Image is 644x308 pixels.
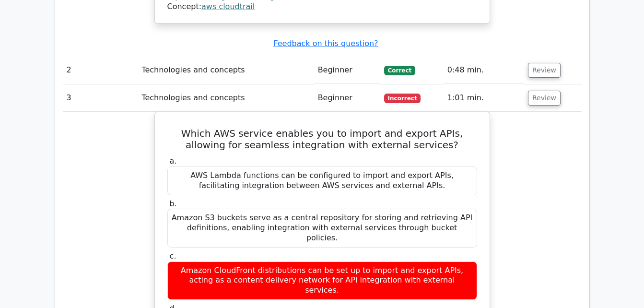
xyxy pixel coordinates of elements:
[166,128,478,151] h5: Which AWS service enables you to import and export APIs, allowing for seamless integration with e...
[528,63,561,78] button: Review
[314,84,380,112] td: Beginner
[138,84,314,112] td: Technologies and concepts
[528,91,561,106] button: Review
[170,199,177,208] span: b.
[63,57,138,84] td: 2
[138,57,314,84] td: Technologies and concepts
[384,66,415,75] span: Correct
[167,166,477,195] div: AWS Lambda functions can be configured to import and export APIs, facilitating integration betwee...
[170,251,176,261] span: c.
[444,57,524,84] td: 0:48 min.
[201,2,255,11] a: aws cloudtrail
[167,209,477,247] div: Amazon S3 buckets serve as a central repository for storing and retrieving API definitions, enabl...
[167,2,477,12] div: Concept:
[273,39,378,48] a: Feedback on this question?
[170,156,177,166] span: a.
[384,94,421,103] span: Incorrect
[63,84,138,112] td: 3
[444,84,524,112] td: 1:01 min.
[314,57,380,84] td: Beginner
[167,261,477,300] div: Amazon CloudFront distributions can be set up to import and export APIs, acting as a content deli...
